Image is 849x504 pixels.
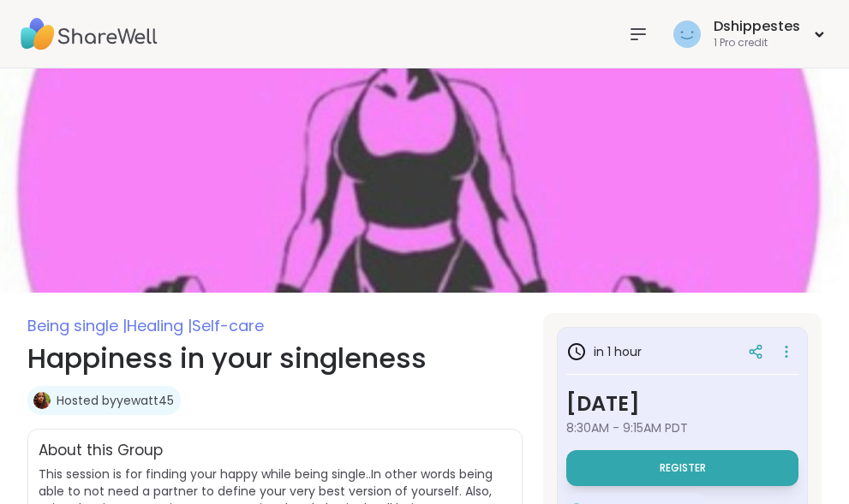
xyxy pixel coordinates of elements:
img: ShareWell Nav Logo [21,4,158,64]
span: Register [660,461,706,475]
h1: Happiness in your singleness [27,338,523,379]
img: Dshippestes [673,21,701,48]
h3: [DATE] [566,388,798,419]
div: 1 Pro credit [714,36,800,50]
img: yewatt45 [33,392,51,409]
span: 8:30AM - 9:15AM PDT [566,419,798,436]
span: Self-care [192,315,264,336]
a: Hosted byyewatt45 [57,392,174,409]
span: Being single | [27,315,127,336]
h3: in 1 hour [566,341,642,362]
span: Healing | [127,315,192,336]
h2: About this Group [39,440,163,462]
div: Dshippestes [714,17,800,36]
button: Register [566,450,798,486]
